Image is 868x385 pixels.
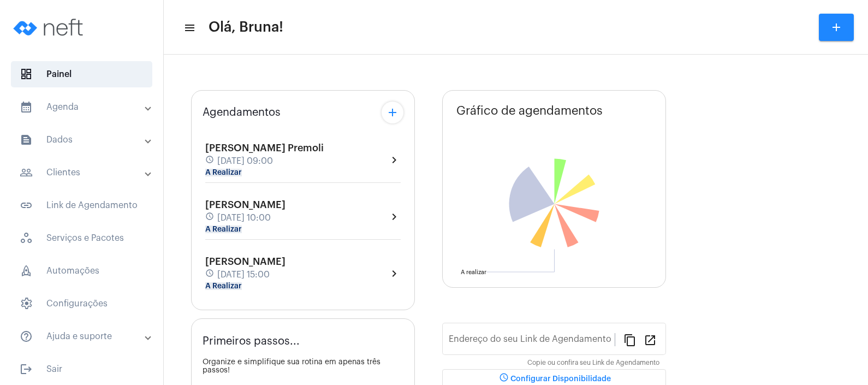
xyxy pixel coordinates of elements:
[205,269,215,281] mat-icon: schedule
[203,106,281,119] span: Agendamentos
[205,155,215,167] mat-icon: schedule
[205,200,286,210] span: [PERSON_NAME]
[386,106,399,119] mat-icon: add
[205,169,242,176] mat-chip: A Realizar
[20,330,146,343] mat-panel-title: Ajuda e suporte
[497,375,611,383] span: Configurar Disponibilidade
[461,269,486,275] text: A realizar
[209,19,283,36] span: Olá, Bruna!
[830,21,843,34] mat-icon: add
[20,133,33,146] mat-icon: sidenav icon
[644,333,657,346] mat-icon: open_in_new
[11,192,152,218] span: Link de Agendamento
[7,94,163,120] mat-expansion-panel-header: sidenav iconAgenda
[7,127,163,153] mat-expansion-panel-header: sidenav iconDados
[20,363,33,376] mat-icon: sidenav icon
[20,166,146,179] mat-panel-title: Clientes
[20,68,33,81] span: sidenav icon
[20,199,33,212] mat-icon: sidenav icon
[203,335,300,347] span: Primeiros passos...
[205,143,324,153] span: [PERSON_NAME] Premoli
[9,5,91,49] img: logo-neft-novo-2.png
[388,210,401,223] mat-icon: chevron_right
[205,257,286,266] span: [PERSON_NAME]
[217,270,270,280] span: [DATE] 15:00
[205,282,242,290] mat-chip: A Realizar
[11,225,152,251] span: Serviços e Pacotes
[20,100,33,114] mat-icon: sidenav icon
[623,333,637,346] mat-icon: content_copy
[20,100,146,114] mat-panel-title: Agenda
[11,291,152,317] span: Configurações
[20,133,146,146] mat-panel-title: Dados
[20,232,33,245] span: sidenav icon
[527,359,659,367] mat-hint: Copie ou confira seu Link de Agendamento
[20,330,33,343] mat-icon: sidenav icon
[205,226,242,233] mat-chip: A Realizar
[217,213,271,223] span: [DATE] 10:00
[7,159,163,186] mat-expansion-panel-header: sidenav iconClientes
[205,212,215,224] mat-icon: schedule
[11,258,152,284] span: Automações
[388,153,401,167] mat-icon: chevron_right
[20,297,33,310] span: sidenav icon
[388,267,401,280] mat-icon: chevron_right
[11,61,152,87] span: Painel
[11,356,152,382] span: Sair
[217,156,273,166] span: [DATE] 09:00
[20,166,33,179] mat-icon: sidenav icon
[456,104,603,117] span: Gráfico de agendamentos
[7,323,163,350] mat-expansion-panel-header: sidenav iconAjuda e suporte
[20,264,33,277] span: sidenav icon
[449,336,615,346] input: Link
[183,21,194,34] mat-icon: sidenav icon
[203,358,381,374] span: Organize e simplifique sua rotina em apenas três passos!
